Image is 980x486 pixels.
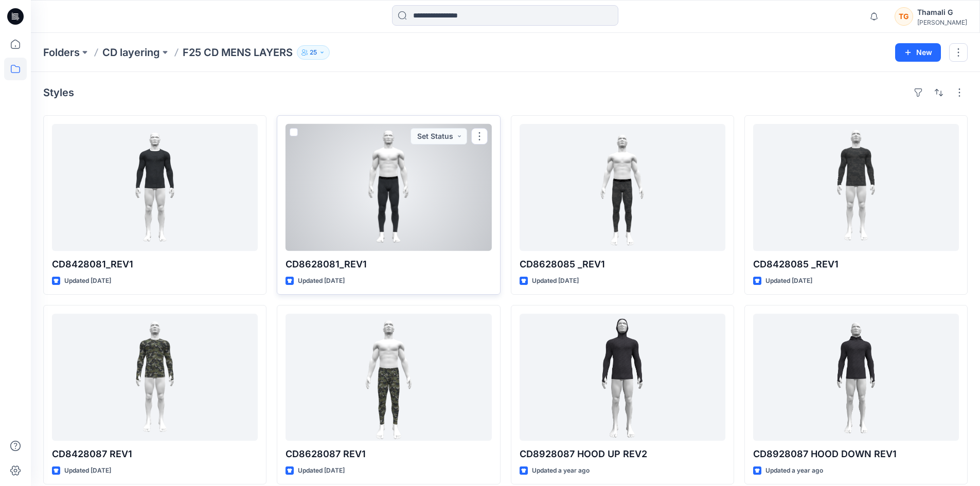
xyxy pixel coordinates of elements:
p: 25 [310,47,317,58]
p: Updated [DATE] [64,465,111,476]
div: Thamali G [917,6,967,19]
p: Updated [DATE] [532,276,579,286]
a: CD8628085 _REV1 [520,124,725,251]
div: [PERSON_NAME] [917,19,967,26]
p: CD8928087 HOOD UP REV2 [520,447,725,461]
p: CD8628087 REV1 [286,447,491,461]
div: TG [895,7,913,26]
a: CD layering [102,45,160,60]
p: CD8928087 HOOD DOWN REV1 [753,447,959,461]
p: Updated [DATE] [765,276,812,286]
p: F25 CD MENS LAYERS [183,45,293,60]
p: CD8628085 _REV1 [520,257,725,272]
p: CD8428087 REV1 [52,447,258,461]
p: CD8428085 _REV1 [753,257,959,272]
a: CD8428085 _REV1 [753,124,959,251]
p: Updated [DATE] [64,276,111,286]
button: New [895,43,941,62]
p: CD8428081_REV1 [52,257,258,272]
button: 25 [297,45,330,60]
a: CD8928087 HOOD UP REV2 [520,314,725,441]
a: CD8628081_REV1 [286,124,491,251]
a: CD8928087 HOOD DOWN REV1 [753,314,959,441]
p: Updated a year ago [765,465,823,476]
p: Updated [DATE] [298,276,345,286]
p: Updated [DATE] [298,465,345,476]
a: CD8428087 REV1 [52,314,258,441]
p: Updated a year ago [532,465,590,476]
h4: Styles [43,86,74,99]
a: CD8628087 REV1 [286,314,491,441]
a: Folders [43,45,80,60]
a: CD8428081_REV1 [52,124,258,251]
p: CD8628081_REV1 [286,257,491,272]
